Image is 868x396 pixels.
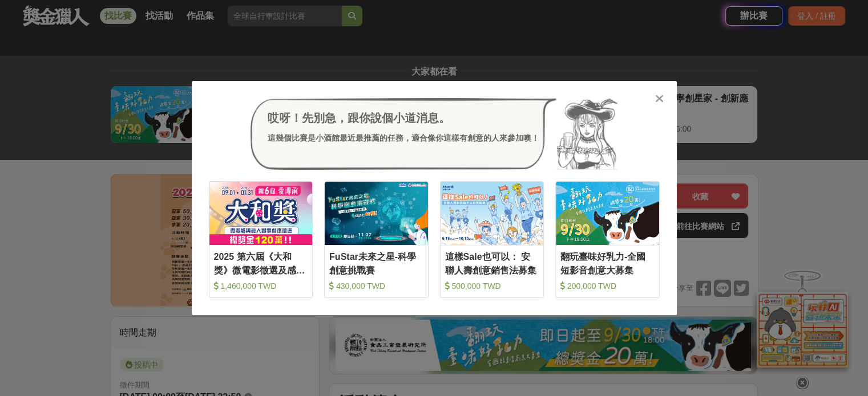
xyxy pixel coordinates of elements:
a: Cover Image這樣Sale也可以： 安聯人壽創意銷售法募集 500,000 TWD [440,181,544,298]
div: 1,460,000 TWD [214,280,308,292]
a: Cover Image翻玩臺味好乳力-全國短影音創意大募集 200,000 TWD [555,181,660,298]
div: 500,000 TWD [445,280,539,292]
div: FuStar未來之星-科學創意挑戰賽 [329,250,423,276]
img: Cover Image [441,182,544,245]
img: Cover Image [325,182,428,245]
div: 哎呀！先別急，跟你說個小道消息。 [268,109,539,126]
div: 這樣Sale也可以： 安聯人壽創意銷售法募集 [445,250,539,276]
img: Cover Image [209,182,313,245]
img: Cover Image [556,182,659,245]
a: Cover ImageFuStar未來之星-科學創意挑戰賽 430,000 TWD [324,181,429,298]
div: 2025 第六屆《大和獎》微電影徵選及感人實事分享 [214,250,308,276]
div: 這幾個比賽是小酒館最近最推薦的任務，適合像你這樣有創意的人來參加噢！ [268,132,539,144]
img: Avatar [556,98,618,170]
div: 430,000 TWD [329,280,423,292]
a: Cover Image2025 第六屆《大和獎》微電影徵選及感人實事分享 1,460,000 TWD [209,181,313,298]
div: 翻玩臺味好乳力-全國短影音創意大募集 [560,250,655,276]
div: 200,000 TWD [560,280,655,292]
